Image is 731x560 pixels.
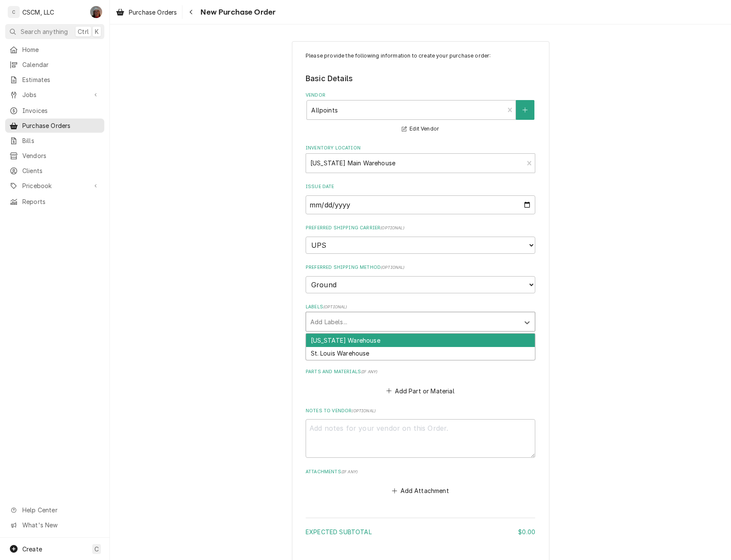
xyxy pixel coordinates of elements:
[22,106,100,115] span: Invoices
[5,24,104,39] button: Search anythingCtrlK
[198,6,276,18] span: New Purchase Order
[22,121,100,130] span: Purchase Orders
[306,145,535,173] div: Inventory Location
[400,124,440,134] button: Edit Vendor
[306,225,535,253] div: Preferred Shipping Carrier
[22,90,87,99] span: Jobs
[323,304,347,309] span: ( optional )
[22,75,100,84] span: Estimates
[22,60,100,69] span: Calendar
[5,88,104,102] a: Go to Jobs
[306,92,535,99] label: Vendor
[522,107,528,113] svg: Create New Vendor
[90,6,102,18] div: Dena Vecchetti's Avatar
[306,225,535,231] label: Preferred Shipping Carrier
[306,52,535,496] div: Purchase Order Create/Update Form
[5,73,104,87] a: Estimates
[5,119,104,133] a: Purchase Orders
[22,181,87,190] span: Pricebook
[306,469,535,475] label: Attachments
[518,527,535,536] div: $0.00
[5,43,104,57] a: Home
[306,334,535,347] div: [US_STATE] Warehouse
[341,469,358,474] span: ( if any )
[22,505,99,514] span: Help Center
[306,347,535,360] div: St. Louis Warehouse
[184,5,198,19] button: Navigate back
[306,183,535,190] label: Issue Date
[306,92,535,134] div: Vendor
[306,304,535,310] label: Labels
[306,264,535,271] label: Preferred Shipping Method
[5,58,104,72] a: Calendar
[306,368,535,375] label: Parts and Materials
[22,197,100,206] span: Reports
[22,166,100,175] span: Clients
[5,518,104,532] a: Go to What's New
[22,545,42,553] span: Create
[516,100,534,120] button: Create New Vendor
[94,545,99,554] span: C
[22,45,100,54] span: Home
[112,5,180,19] a: Purchase Orders
[21,27,68,36] span: Search anything
[306,195,535,214] input: yyyy-mm-dd
[5,195,104,209] a: Reports
[306,145,535,152] label: Inventory Location
[90,6,102,18] div: DV
[306,408,535,458] div: Notes to Vendor
[22,520,99,530] span: What's New
[306,408,535,414] label: Notes to Vendor
[22,136,100,145] span: Bills
[385,385,456,397] button: Add Part or Material
[22,151,100,160] span: Vendors
[5,103,104,118] a: Invoices
[5,164,104,178] a: Clients
[8,6,20,18] div: C
[381,265,405,270] span: ( optional )
[306,528,372,536] span: Expected Subtotal
[352,408,376,413] span: ( optional )
[95,27,99,36] span: K
[306,52,535,60] p: Please provide the following information to create your purchase order:
[5,149,104,163] a: Vendors
[78,27,89,36] span: Ctrl
[306,514,535,542] div: Amount Summary
[380,225,404,230] span: ( optional )
[5,503,104,517] a: Go to Help Center
[306,368,535,397] div: Parts and Materials
[391,484,451,496] button: Add Attachment
[306,183,535,214] div: Issue Date
[361,369,377,374] span: ( if any )
[306,73,535,84] legend: Basic Details
[306,304,535,332] div: Labels
[5,134,104,148] a: Bills
[129,8,177,17] span: Purchase Orders
[306,469,535,497] div: Attachments
[306,264,535,293] div: Preferred Shipping Method
[306,527,535,536] div: Expected Subtotal
[5,179,104,193] a: Go to Pricebook
[22,8,54,17] div: CSCM, LLC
